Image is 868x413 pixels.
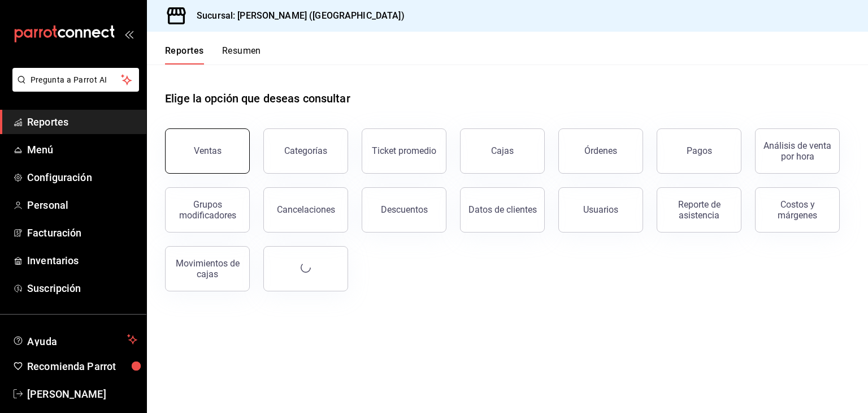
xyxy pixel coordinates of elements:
[755,187,840,233] button: Costos y márgenes
[584,145,617,156] div: Órdenes
[194,145,222,156] div: Ventas
[27,333,123,346] span: Ayuda
[27,142,137,157] span: Menú
[762,199,832,221] div: Costos y márgenes
[558,128,643,174] button: Órdenes
[27,225,137,240] span: Facturación
[12,68,139,92] button: Pregunta a Parrot AI
[263,128,348,174] button: Categorías
[460,187,545,233] button: Datos de clientes
[362,128,446,174] button: Ticket promedio
[664,199,734,221] div: Reporte de asistencia
[27,114,137,130] span: Reportes
[468,204,537,215] div: Datos de clientes
[27,281,137,296] span: Suscripción
[657,187,741,233] button: Reporte de asistencia
[172,199,242,221] div: Grupos modificadores
[362,187,446,233] button: Descuentos
[27,359,137,374] span: Recomienda Parrot
[165,128,250,174] button: Ventas
[27,170,137,185] span: Configuración
[657,128,741,174] button: Pagos
[165,246,250,291] button: Movimientos de cajas
[27,253,137,268] span: Inventarios
[372,145,436,156] div: Ticket promedio
[277,204,335,215] div: Cancelaciones
[583,204,618,215] div: Usuarios
[27,197,137,213] span: Personal
[165,45,261,64] div: navigation tabs
[284,145,327,156] div: Categorías
[27,386,137,402] span: [PERSON_NAME]
[188,9,405,23] h3: Sucursal: [PERSON_NAME] ([GEOGRAPHIC_DATA])
[124,29,133,38] button: open_drawer_menu
[381,204,428,215] div: Descuentos
[165,45,204,64] button: Reportes
[263,187,348,233] button: Cancelaciones
[222,45,261,64] button: Resumen
[558,187,643,233] button: Usuarios
[762,140,832,162] div: Análisis de venta por hora
[31,74,121,86] span: Pregunta a Parrot AI
[491,144,514,158] div: Cajas
[8,82,139,94] a: Pregunta a Parrot AI
[460,128,545,174] a: Cajas
[755,128,840,174] button: Análisis de venta por hora
[165,187,250,233] button: Grupos modificadores
[172,258,242,279] div: Movimientos de cajas
[687,145,712,156] div: Pagos
[165,90,350,107] h1: Elige la opción que deseas consultar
